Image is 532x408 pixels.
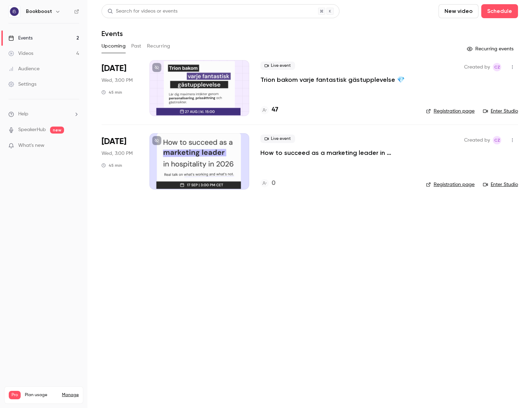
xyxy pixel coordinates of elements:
button: Upcoming [101,41,126,52]
button: Schedule [481,4,518,18]
span: CZ [494,63,500,71]
div: 45 min [101,90,122,95]
span: Created by [464,136,490,144]
a: How to succeed as a marketing leader in hospitality in [DATE]? [260,149,415,157]
div: Settings [8,81,36,88]
span: Help [18,110,28,118]
a: 47 [260,105,278,115]
div: Audience [8,65,40,72]
div: Sep 17 Wed, 3:00 PM (Europe/Stockholm) [101,133,138,189]
span: Wed, 3:00 PM [101,150,133,157]
h1: Events [101,29,123,38]
a: Enter Studio [483,108,518,115]
a: Trion bakom varje fantastisk gästupplevelse 💎 [260,76,405,84]
h6: Bookboost [26,8,52,15]
span: Created by [464,63,490,71]
div: 45 min [101,163,122,168]
a: Registration page [426,181,475,188]
button: Recurring events [464,43,518,55]
a: SpeakerHub [18,126,46,134]
a: Registration page [426,108,475,115]
span: Plan usage [25,392,58,398]
span: [DATE] [101,136,126,147]
a: Enter Studio [483,181,518,188]
span: What's new [18,142,44,149]
span: Live event [260,135,295,143]
span: Pro [9,391,21,399]
div: Videos [8,50,33,57]
span: Wed, 3:00 PM [101,77,133,84]
div: Aug 27 Wed, 3:00 PM (Europe/Stockholm) [101,60,138,116]
button: New video [439,4,478,18]
h4: 0 [272,179,275,188]
a: Manage [62,392,79,398]
h4: 47 [272,105,278,115]
span: new [50,127,64,134]
button: Past [131,41,141,52]
span: CZ [494,136,500,144]
iframe: Noticeable Trigger [71,143,79,149]
span: Casey Zhang [493,136,501,144]
span: Casey Zhang [493,63,501,71]
img: Bookboost [9,6,20,17]
button: Recurring [147,41,170,52]
span: Live event [260,62,295,70]
div: Events [8,35,33,42]
a: 0 [260,179,275,188]
span: [DATE] [101,63,126,74]
div: Search for videos or events [107,8,177,15]
li: help-dropdown-opener [8,110,79,118]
